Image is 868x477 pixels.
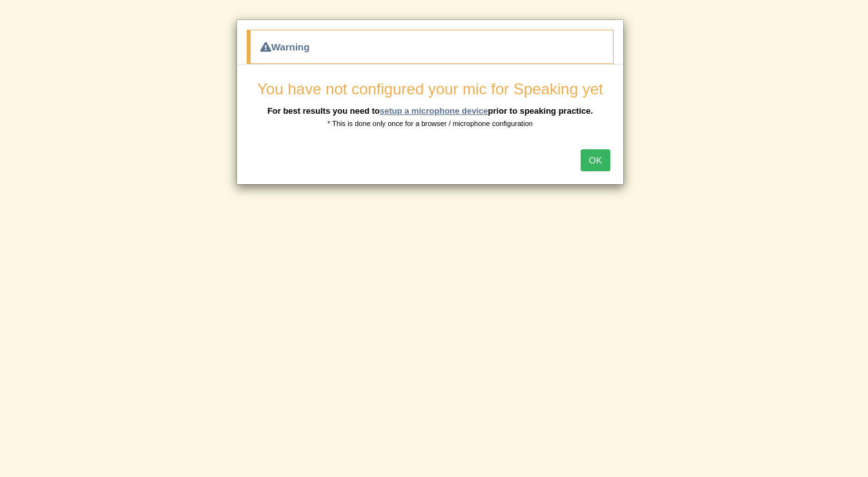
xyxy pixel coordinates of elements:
a: setup a microphone device [380,106,488,116]
button: OK [581,149,610,171]
small: * This is done only once for a browser / microphone configuration [327,120,533,127]
b: For best results you need to prior to speaking practice. [267,106,593,116]
span: You have not configured your mic for Speaking yet [257,80,603,98]
div: Warning [247,30,614,64]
